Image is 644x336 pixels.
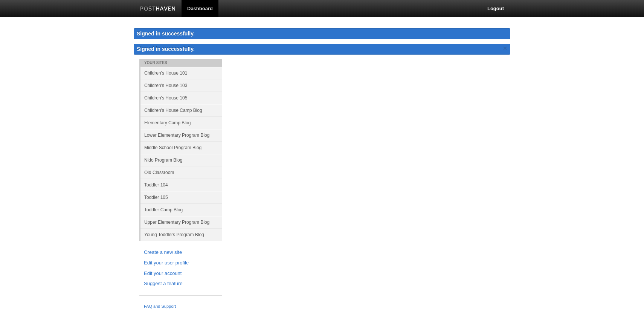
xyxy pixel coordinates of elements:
div: Signed in successfully. [134,28,510,39]
a: Young Toddlers Program Blog [140,228,222,241]
a: Suggest a feature [144,280,218,288]
a: Upper Elementary Program Blog [140,216,222,228]
a: Old Classroom [140,166,222,179]
a: Children's House Camp Blog [140,104,222,116]
a: Create a new site [144,249,218,257]
a: Edit your user profile [144,259,218,267]
li: Your Sites [139,59,222,67]
a: FAQ and Support [144,303,218,310]
span: Signed in successfully. [137,46,195,52]
a: Toddler 104 [140,179,222,191]
a: Toddler 105 [140,191,222,203]
img: Posthaven-bar [140,6,176,12]
a: × [502,44,508,53]
a: Lower Elementary Program Blog [140,129,222,141]
a: Children's House 105 [140,92,222,104]
a: Edit your account [144,270,218,278]
a: Elementary Camp Blog [140,116,222,129]
a: Middle School Program Blog [140,141,222,154]
a: Toddler Camp Blog [140,203,222,216]
a: Children's House 103 [140,79,222,92]
a: Children's House 101 [140,67,222,79]
a: Nido Program Blog [140,154,222,166]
